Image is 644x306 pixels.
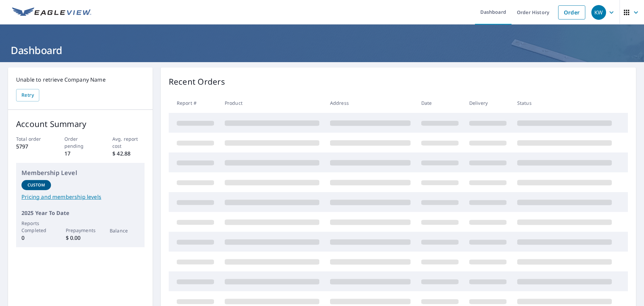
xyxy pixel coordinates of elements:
th: Address [325,93,416,113]
p: Reports Completed [21,220,51,234]
p: 17 [64,149,97,158]
p: Prepayments [66,227,95,234]
a: Order [558,5,585,19]
p: Custom [28,182,45,188]
span: Retry [21,91,34,99]
button: Retry [16,89,39,101]
p: Balance [110,227,139,234]
div: KW [591,5,606,20]
p: Recent Orders [169,76,225,88]
img: EV Logo [12,7,91,17]
th: Product [219,93,325,113]
th: Delivery [464,93,512,113]
p: Membership Level [21,168,139,177]
p: Account Summary [16,118,145,130]
p: Unable to retrieve Company Name [16,76,145,84]
p: 0 [21,234,51,242]
p: $ 0.00 [66,234,95,242]
p: 2025 Year To Date [21,209,139,217]
p: Total order [16,135,48,142]
th: Date [416,93,464,113]
p: 5797 [16,142,48,150]
a: Pricing and membership levels [21,193,139,201]
p: $ 42.88 [112,149,145,158]
p: Avg. report cost [112,135,145,149]
h1: Dashboard [8,43,636,57]
p: Order pending [64,135,97,149]
th: Status [512,93,617,113]
th: Report # [169,93,219,113]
